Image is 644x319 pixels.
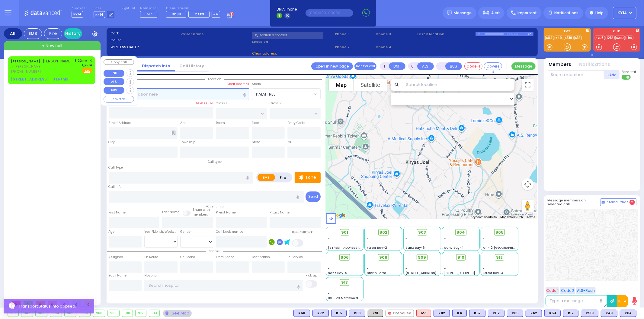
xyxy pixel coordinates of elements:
[331,310,347,317] div: BLS
[367,262,369,266] span: -
[258,174,275,181] label: EMS
[622,74,631,80] label: Turn off text
[546,287,559,294] button: Code 1
[328,271,348,275] span: Sanz Bay-5
[341,280,348,286] span: 913
[81,63,92,68] span: K-14
[216,255,234,260] label: From Scene
[522,79,534,91] button: Toggle fullscreen view
[618,10,627,16] span: KY14
[367,245,387,250] span: Forest Bay-2
[104,59,134,65] button: Copy call
[75,58,88,63] span: 8:22 PM
[335,45,374,50] span: Phone 2
[137,63,175,69] a: Dispatch info
[488,310,505,317] div: BLS
[11,59,40,64] a: [PERSON_NAME]
[270,101,282,106] label: Cross 2
[367,236,369,241] span: -
[64,28,82,39] a: History
[84,69,90,73] u: EMS
[376,32,415,37] span: Phone 3
[595,36,605,40] a: KYD8
[563,310,578,317] div: BLS
[216,121,225,125] label: Room
[511,62,536,70] button: Message
[331,310,347,317] div: K15
[434,310,450,317] div: BLS
[122,310,133,317] div: 910
[601,310,617,317] div: BLS
[405,236,407,241] span: -
[104,96,134,103] button: COVERED
[483,245,528,250] span: AT - 2 [GEOGRAPHIC_DATA]
[149,310,160,317] div: 913
[405,241,407,245] span: -
[544,30,591,34] label: EMS
[227,82,249,87] label: Clear address
[205,159,225,164] span: Call type
[522,200,534,212] button: Drag Pegman onto the map to open Street View
[312,310,329,317] div: BLS
[94,11,105,18] span: K-14
[205,77,224,81] span: Location
[615,36,625,40] a: KJFD
[452,310,467,317] div: K4
[418,229,426,235] span: 903
[606,200,628,204] span: Internal Chat
[579,61,610,68] button: Notifications
[444,262,446,266] span: -
[457,254,464,261] span: 910
[604,70,620,79] button: +Add
[109,185,122,189] label: Call Info
[181,32,250,37] label: Caller name
[555,36,563,40] a: K49
[620,310,636,317] div: K84
[600,198,636,206] button: Internal Chat 2
[328,291,330,296] span: -
[144,255,158,260] label: En Route
[617,295,628,307] button: 10-4
[72,11,83,18] span: KY14
[109,273,127,278] label: Back Home
[327,211,347,219] a: Open this area in Google Maps (opens a new window)
[166,7,220,10] label: Fire units on call
[172,12,181,17] span: FD88
[367,241,369,245] span: -
[386,310,414,317] div: Firehouse
[548,70,604,79] input: Search member
[368,310,383,317] div: K91
[507,310,523,317] div: BLS
[581,310,598,317] div: K519
[405,245,425,250] span: Sanz Bay-6
[447,11,452,15] img: message.svg
[196,101,213,105] label: Save as POI
[193,207,210,212] small: Share with
[180,255,195,260] label: On Scene
[581,310,598,317] div: BLS
[354,79,387,91] button: Show satellite imagery
[483,241,485,245] span: -
[328,296,362,300] span: BG - 29 Merriewold S.
[469,310,485,317] div: K67
[626,36,633,40] a: Fire
[380,229,387,235] span: 902
[548,198,600,206] h5: Message members on selected call
[444,266,446,271] span: -
[252,32,323,39] input: Search a contact
[483,266,485,271] span: -
[144,229,178,234] div: Year/Month/Week/Day
[277,7,297,12] span: BRIA Phone
[89,58,92,63] span: ✕
[602,201,605,204] img: comment-alt.png
[287,255,303,260] label: In Service
[287,121,305,125] label: Entry Code
[104,70,124,77] button: UNIT
[367,271,386,275] span: Smith Farm
[544,310,561,317] div: K53
[491,10,500,16] span: Alert
[195,12,204,17] span: CAR3
[457,229,465,235] span: 904
[444,236,446,241] span: -
[452,310,467,317] div: BLS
